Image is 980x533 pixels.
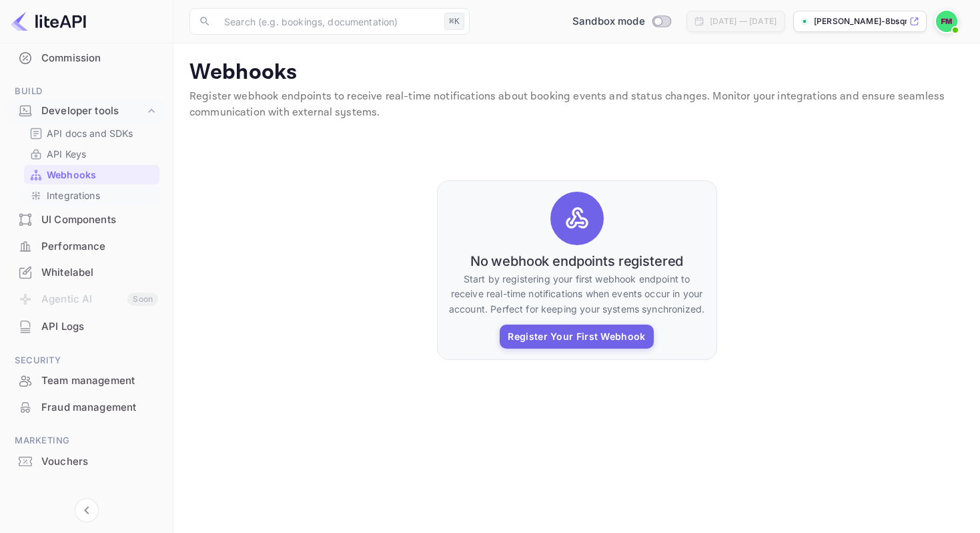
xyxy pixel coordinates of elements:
[24,124,159,143] div: API docs and SDKs
[47,147,86,161] p: API Keys
[710,15,777,27] div: [DATE] — [DATE]
[814,15,907,27] p: [PERSON_NAME]-8bsqr.nui...
[572,14,645,29] span: Sandbox mode
[8,84,165,99] span: Build
[75,498,99,522] button: Collapse navigation
[47,168,96,182] p: Webhooks
[8,100,165,123] div: Developer tools
[41,319,158,335] div: API Logs
[8,207,165,232] a: UI Components
[8,260,165,286] div: Whitelabel
[8,353,165,368] span: Security
[216,8,439,35] input: Search (e.g. bookings, documentation)
[8,314,165,339] a: API Logs
[470,253,684,269] h6: No webhook endpoints registered
[29,147,154,161] a: API Keys
[29,126,154,140] a: API docs and SDKs
[189,89,964,121] p: Register webhook endpoints to receive real-time notifications about booking events and status cha...
[41,454,158,470] div: Vouchers
[8,368,165,394] div: Team management
[8,449,165,475] div: Vouchers
[24,186,159,205] div: Integrations
[41,400,158,415] div: Fraud management
[41,51,158,66] div: Commission
[444,13,464,30] div: ⌘K
[567,14,676,29] div: Switch to Production mode
[47,188,100,202] p: Integrations
[8,433,165,448] span: Marketing
[8,314,165,340] div: API Logs
[41,104,145,119] div: Developer tools
[8,260,165,285] a: Whitelabel
[41,239,158,254] div: Performance
[8,45,165,71] div: Commission
[29,188,154,202] a: Integrations
[936,11,957,32] img: Fabio Mendes
[8,368,165,393] a: Team management
[8,395,165,421] div: Fraud management
[24,144,159,164] div: API Keys
[41,212,158,228] div: UI Components
[8,234,165,258] a: Performance
[47,126,133,140] p: API docs and SDKs
[24,165,159,184] div: Webhooks
[8,207,165,233] div: UI Components
[41,265,158,281] div: Whitelabel
[8,449,165,474] a: Vouchers
[41,373,158,389] div: Team management
[500,325,653,349] button: Register Your First Webhook
[29,168,154,182] a: Webhooks
[8,234,165,260] div: Performance
[448,272,706,317] p: Start by registering your first webhook endpoint to receive real-time notifications when events o...
[11,11,86,32] img: LiteAPI logo
[8,45,165,70] a: Commission
[8,395,165,419] a: Fraud management
[189,59,964,86] p: Webhooks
